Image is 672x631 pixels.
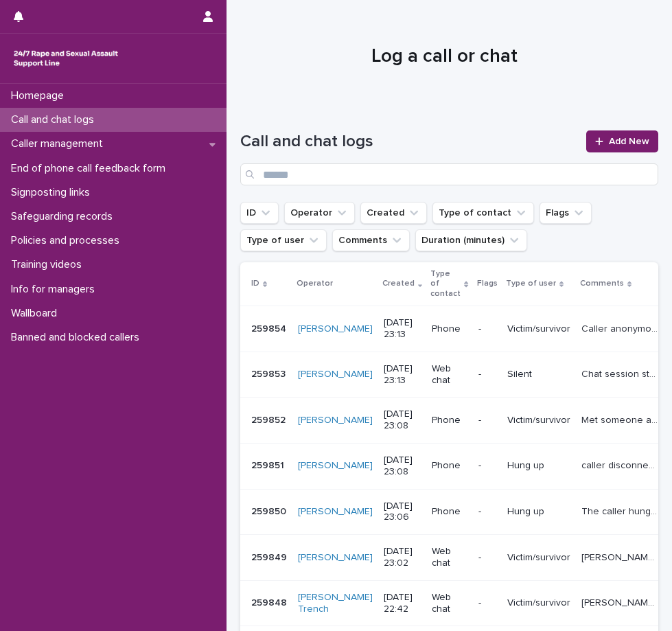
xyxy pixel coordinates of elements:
[360,202,427,224] button: Created
[580,276,624,291] p: Comments
[507,552,570,564] p: Victim/survivor
[298,369,373,380] a: [PERSON_NAME]
[507,369,570,380] p: Silent
[507,597,570,609] p: Victim/survivor
[478,506,496,518] p: -
[581,503,661,518] p: The caller hung up
[251,503,289,518] p: 259850
[506,276,556,291] p: Type of user
[432,546,467,569] p: Web chat
[384,455,421,478] p: [DATE] 23:08
[384,592,421,615] p: [DATE] 22:42
[332,229,410,251] button: Comments
[609,137,649,146] span: Add New
[11,45,121,72] img: rhQMoQhaT3yELyF149Cw
[298,592,373,615] a: [PERSON_NAME] Trench
[432,202,534,224] button: Type of contact
[478,552,496,564] p: -
[5,162,176,175] p: End of phone call feedback form
[432,592,467,615] p: Web chat
[507,506,570,518] p: Hung up
[5,186,101,199] p: Signposting links
[251,366,288,380] p: 259853
[5,307,68,320] p: Wallboard
[507,460,570,472] p: Hung up
[581,321,661,335] p: Caller anonymous was abused by her mother. We talked about her experiences with psychiatrists in ...
[384,501,421,524] p: [DATE] 23:06
[478,597,496,609] p: -
[581,412,661,426] p: Met someone at work, started dating him, however he was controlling and pushy. On one occasion we...
[240,45,648,69] h1: Log a call or chat
[5,210,124,223] p: Safeguarding records
[586,130,658,152] a: Add New
[240,202,279,224] button: ID
[240,132,578,152] h1: Call and chat logs
[251,321,289,335] p: 259854
[432,363,467,387] p: Web chat
[5,137,114,150] p: Caller management
[5,89,75,102] p: Homepage
[298,323,373,335] a: [PERSON_NAME]
[384,409,421,432] p: [DATE] 23:08
[478,415,496,426] p: -
[284,202,355,224] button: Operator
[581,366,661,380] p: Chat session started not shown, message pending.
[240,229,327,251] button: Type of user
[298,460,373,472] a: [PERSON_NAME]
[240,163,658,185] input: Search
[581,595,661,609] p: Meg experienced SV by a boy they met on holiday. Discussed consent and trauma responses. Explored...
[507,415,570,426] p: Victim/survivor
[507,323,570,335] p: Victim/survivor
[251,457,287,472] p: 259851
[432,506,467,518] p: Phone
[432,415,467,426] p: Phone
[540,202,592,224] button: Flags
[5,331,150,344] p: Banned and blocked callers
[478,369,496,380] p: -
[477,276,498,291] p: Flags
[581,457,661,472] p: caller disconnected
[415,229,527,251] button: Duration (minutes)
[251,549,290,564] p: 259849
[478,460,496,472] p: -
[298,506,373,518] a: [PERSON_NAME]
[251,595,290,609] p: 259848
[478,323,496,335] p: -
[384,317,421,341] p: [DATE] 23:13
[5,283,106,296] p: Info for managers
[298,415,373,426] a: [PERSON_NAME]
[5,234,130,247] p: Policies and processes
[297,276,333,291] p: Operator
[5,113,105,126] p: Call and chat logs
[430,266,461,301] p: Type of contact
[581,549,661,564] p: Ashley, was raped, we explored what's happened since, how it has impacted them and legal help the...
[251,276,259,291] p: ID
[384,546,421,569] p: [DATE] 23:02
[5,258,93,271] p: Training videos
[382,276,415,291] p: Created
[298,552,373,564] a: [PERSON_NAME]
[432,323,467,335] p: Phone
[251,412,288,426] p: 259852
[432,460,467,472] p: Phone
[384,363,421,387] p: [DATE] 23:13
